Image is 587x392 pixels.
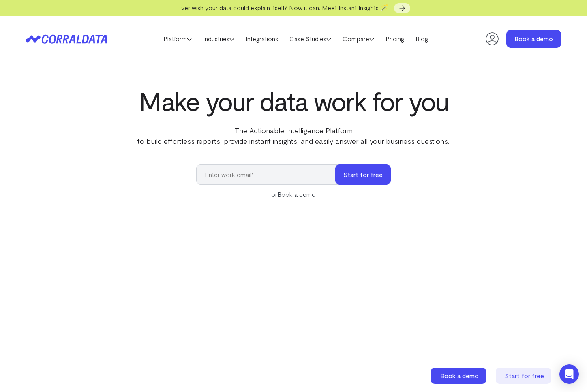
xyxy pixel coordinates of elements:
[410,33,434,45] a: Blog
[197,33,240,45] a: Industries
[335,164,391,185] button: Start for free
[337,33,380,45] a: Compare
[440,372,479,379] span: Book a demo
[128,86,459,115] h1: Make your data work for you
[177,4,388,11] span: Ever wish your data could explain itself? Now it can. Meet Instant Insights 🪄
[277,190,316,198] a: Book a demo
[559,364,579,384] div: Open Intercom Messenger
[240,33,284,45] a: Integrations
[158,33,197,45] a: Platform
[128,125,459,146] p: The Actionable Intelligence Platform to build effortless reports, provide instant insights, and e...
[506,30,561,48] a: Book a demo
[496,368,553,384] a: Start for free
[284,33,337,45] a: Case Studies
[380,33,410,45] a: Pricing
[431,368,488,384] a: Book a demo
[196,190,391,199] div: or
[196,164,343,185] input: Enter work email*
[505,372,544,379] span: Start for free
